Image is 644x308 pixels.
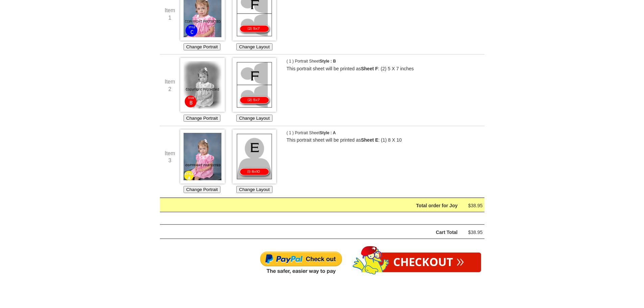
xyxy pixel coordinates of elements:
p: ( 1 ) Portrait Sheet [287,58,354,65]
div: Item 2 [160,78,180,93]
div: $38.95 [462,202,483,210]
a: Checkout» [376,253,481,272]
div: $38.95 [462,228,483,237]
span: Style : B [320,59,336,64]
div: Total order for Joy [177,202,458,210]
div: Choose which Layout you would like for this Portrait Sheet [233,129,277,194]
img: Choose Image *1962_0133a*1962 [180,129,225,184]
p: This portrait sheet will be printed as : (1) 8 X 10 [287,137,473,144]
p: This portrait sheet will be printed as : (2) 5 X 7 inches [287,65,473,73]
button: Change Layout [236,186,272,193]
div: Item 1 [160,7,180,21]
b: Sheet E [361,137,378,143]
button: Change Portrait [184,115,220,122]
div: Item 3 [160,150,180,164]
button: Change Layout [236,43,272,50]
img: Choose Image *1962_0133b*1962 [180,58,225,112]
img: Choose Layout [233,129,276,184]
img: Paypal [260,251,342,275]
div: Choose which Image you'd like to use for this Portrait Sheet [180,58,224,122]
p: ( 1 ) Portrait Sheet [287,129,354,137]
b: Sheet F [361,66,378,71]
img: Choose Layout [233,58,276,112]
button: Change Portrait [184,43,220,50]
span: Style : A [320,131,336,135]
div: Choose which Layout you would like for this Portrait Sheet [233,58,277,122]
button: Change Portrait [184,186,220,193]
div: Choose which Image you'd like to use for this Portrait Sheet [180,129,224,194]
span: » [456,257,464,264]
div: Cart Total [177,228,458,237]
button: Change Layout [236,115,272,122]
